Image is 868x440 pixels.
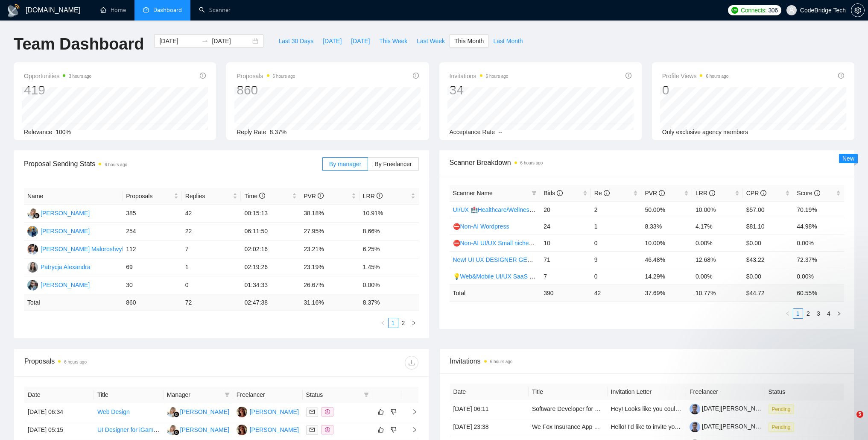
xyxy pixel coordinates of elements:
[498,129,502,135] span: --
[24,71,91,81] span: Opportunities
[27,263,91,270] a: PAPatrycja Alexandra
[223,388,231,401] span: filter
[325,409,330,414] span: dollar
[377,193,383,199] span: info-circle
[690,405,770,412] a: [DATE][PERSON_NAME]
[591,251,642,268] td: 9
[237,129,266,135] span: Reply Rate
[241,258,300,276] td: 02:19:26
[202,38,208,44] span: swap-right
[405,409,418,415] span: right
[363,193,383,199] span: LRR
[783,308,793,319] button: left
[520,161,543,165] time: 6 hours ago
[182,276,241,294] td: 0
[453,273,588,280] a: 💡Web&Mobile UI/UX SaaS 2 ([PERSON_NAME])
[793,235,844,251] td: 0.00%
[241,223,300,241] td: 06:11:50
[379,36,407,46] span: This Week
[325,427,330,432] span: dollar
[241,241,300,258] td: 02:02:16
[532,405,719,412] a: Software Developer for Multiple Projects (Lead Database, Email Tools)
[97,426,207,433] a: UI Designer for iGaming HUD & Interface
[378,408,384,415] span: like
[696,190,715,197] span: LRR
[24,188,123,205] th: Name
[641,285,692,301] td: 37.69 %
[27,281,90,288] a: KK[PERSON_NAME]
[259,193,265,199] span: info-circle
[450,129,495,135] span: Acceptance Rate
[310,409,315,414] span: mail
[123,188,182,205] th: Proposals
[690,423,770,430] a: [DATE][PERSON_NAME]
[399,318,408,328] a: 2
[405,359,418,366] span: download
[529,384,608,400] th: Title
[300,294,359,311] td: 31.16 %
[412,34,450,48] button: Last Week
[182,258,241,276] td: 1
[167,426,229,433] a: AK[PERSON_NAME]
[743,201,794,218] td: $57.00
[123,294,182,311] td: 860
[182,241,241,258] td: 7
[834,308,844,319] button: right
[594,190,610,197] span: Re
[493,36,523,46] span: Last Month
[7,4,20,18] img: logo
[641,235,692,251] td: 10.00%
[237,408,299,415] a: AV[PERSON_NAME]
[706,74,728,79] time: 6 hours ago
[300,241,359,258] td: 23.21%
[143,7,149,13] span: dashboard
[24,403,94,421] td: [DATE] 06:34
[126,191,172,201] span: Proposals
[530,187,538,199] span: filter
[532,191,537,196] span: filter
[123,241,182,258] td: 112
[692,201,743,218] td: 10.00%
[488,34,527,48] button: Last Month
[123,223,182,241] td: 254
[97,408,130,415] a: Web Design
[591,201,642,218] td: 2
[27,244,38,255] img: DM
[241,205,300,223] td: 00:15:13
[824,308,834,319] li: 4
[856,411,863,418] span: 5
[94,421,164,439] td: UI Designer for iGaming HUD & Interface
[625,73,631,79] span: info-circle
[359,223,419,241] td: 8.66%
[540,235,591,251] td: 10
[34,213,40,219] img: gigradar-bm.png
[450,82,509,98] div: 34
[690,404,700,414] img: c1rOFEKABp46ka4N7qaOCqX_fJfQwvvKIfInONnHyFDBwbscYy7oP1XHJo4HbJBJph
[409,318,419,328] button: right
[741,6,766,15] span: Connects:
[692,251,743,268] td: 12.68%
[273,74,295,79] time: 6 hours ago
[793,308,803,319] li: 1
[306,390,360,399] span: Status
[159,36,198,46] input: Start date
[789,7,795,13] span: user
[237,71,295,81] span: Proposals
[237,82,295,98] div: 860
[760,190,766,196] span: info-circle
[237,425,247,435] img: AV
[329,161,361,167] span: By manager
[388,318,398,328] li: 1
[389,425,399,435] button: dislike
[851,7,865,14] a: setting
[803,308,813,319] li: 2
[450,400,529,418] td: [DATE] 06:11
[56,129,71,135] span: 100%
[359,258,419,276] td: 1.45%
[793,285,844,301] td: 60.55 %
[591,235,642,251] td: 0
[300,205,359,223] td: 38.18%
[797,190,820,197] span: Score
[450,356,844,367] span: Invitations
[604,190,610,196] span: info-circle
